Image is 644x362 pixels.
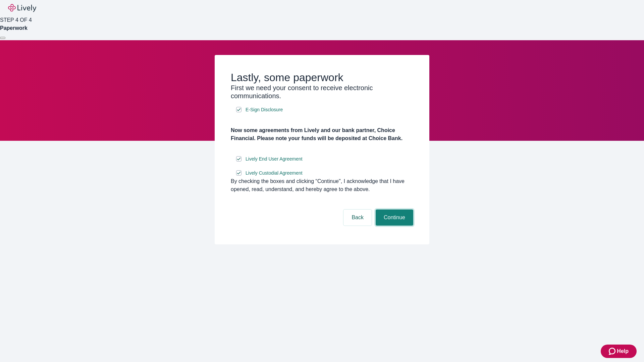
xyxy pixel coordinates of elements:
svg: Zendesk support icon [609,347,617,355]
span: Lively End User Agreement [246,156,303,163]
a: e-sign disclosure document [244,169,304,177]
h3: First we need your consent to receive electronic communications. [231,84,413,100]
span: E-Sign Disclosure [246,106,283,113]
button: Back [343,209,372,226]
span: Lively Custodial Agreement [246,170,303,177]
button: Continue [376,209,413,226]
a: e-sign disclosure document [244,155,304,163]
img: Lively [8,4,36,12]
h2: Lastly, some paperwork [231,71,413,84]
span: Help [617,347,629,355]
a: e-sign disclosure document [244,106,284,114]
div: By checking the boxes and clicking “Continue", I acknowledge that I have opened, read, understand... [231,177,413,193]
button: Zendesk support iconHelp [601,345,637,358]
h4: Now some agreements from Lively and our bank partner, Choice Financial. Please note your funds wi... [231,126,413,142]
